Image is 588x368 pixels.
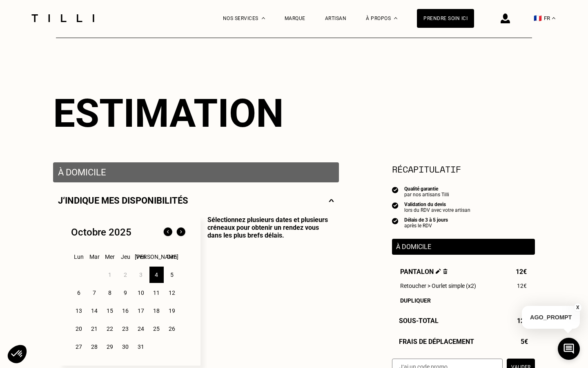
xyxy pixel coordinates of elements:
[58,167,334,177] p: À domicile
[552,17,555,19] img: menu déroulant
[517,317,528,325] span: 12€
[149,285,164,301] div: 11
[404,186,449,192] div: Qualité garantie
[165,303,179,319] div: 19
[392,217,399,224] img: icon list info
[443,269,448,274] img: Supprimer
[103,339,117,355] div: 29
[521,338,528,346] span: 5€
[501,13,510,23] img: icône connexion
[285,16,305,21] a: Marque
[29,14,97,22] img: Logo du service de couturière Tilli
[118,303,133,319] div: 16
[404,192,449,197] div: par nos artisans Tilli
[436,269,441,274] img: Éditer
[87,339,102,355] div: 28
[134,303,148,319] div: 17
[417,9,474,28] a: Prendre soin ici
[262,17,265,19] img: Menu déroulant
[404,207,470,213] div: lors du RDV avec votre artisan
[134,321,148,337] div: 24
[400,268,448,276] span: Pantalon
[118,285,133,301] div: 9
[72,303,86,319] div: 13
[149,321,164,337] div: 25
[161,226,174,239] img: Mois précédent
[174,226,187,239] img: Mois suivant
[522,306,580,329] p: AGO_PROMPT
[396,243,531,251] p: À domicile
[58,195,188,206] p: J‘indique mes disponibilités
[149,267,164,283] div: 4
[118,339,133,355] div: 30
[134,339,148,355] div: 31
[517,283,527,289] span: 12€
[165,321,179,337] div: 26
[103,285,117,301] div: 8
[392,162,535,176] section: Récapitulatif
[325,16,347,21] a: Artisan
[72,339,86,355] div: 27
[329,195,334,206] img: svg+xml;base64,PHN2ZyBmaWxsPSJub25lIiBoZWlnaHQ9IjE0IiB2aWV3Qm94PSIwIDAgMjggMTQiIHdpZHRoPSIyOCIgeG...
[72,321,86,337] div: 20
[87,303,102,319] div: 14
[72,285,86,301] div: 6
[103,321,117,337] div: 22
[149,303,164,319] div: 18
[400,283,476,289] span: Retoucher > Ourlet simple (x2)
[71,227,131,238] div: Octobre 2025
[392,317,535,325] div: Sous-Total
[165,267,179,283] div: 5
[103,303,117,319] div: 15
[200,216,334,366] p: Sélectionnez plusieurs dates et plusieurs créneaux pour obtenir un rendez vous dans les plus bref...
[53,90,535,136] div: Estimation
[394,17,397,19] img: Menu déroulant à propos
[516,268,527,276] span: 12€
[400,297,527,304] div: Dupliquer
[404,202,470,207] div: Validation du devis
[392,202,399,209] img: icon list info
[87,285,102,301] div: 7
[165,285,179,301] div: 12
[392,338,535,346] div: Frais de déplacement
[87,321,102,337] div: 21
[134,285,148,301] div: 10
[404,217,448,223] div: Délais de 3 à 5 jours
[574,303,582,312] button: X
[118,321,133,337] div: 23
[392,186,399,193] img: icon list info
[404,223,448,229] div: après le RDV
[534,14,542,22] span: 🇫🇷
